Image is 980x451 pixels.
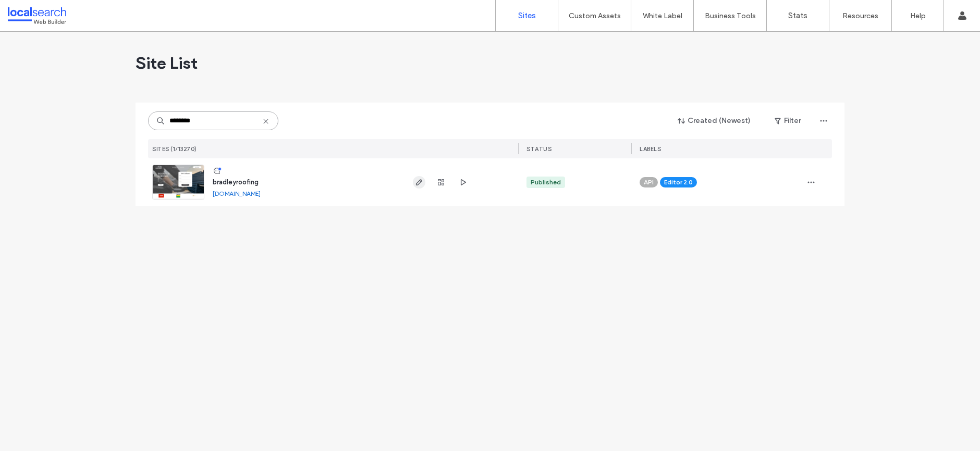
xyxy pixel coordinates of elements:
[213,190,261,197] a: [DOMAIN_NAME]
[842,11,878,20] label: Resources
[152,145,197,153] span: SITES (1/13270)
[531,178,561,187] div: Published
[518,11,536,20] label: Sites
[643,11,682,20] label: White Label
[640,145,661,153] span: LABELS
[136,53,198,73] span: Site List
[569,11,621,20] label: Custom Assets
[705,11,756,20] label: Business Tools
[764,112,811,129] button: Filter
[788,11,807,20] label: Stats
[669,112,760,129] button: Created (Newest)
[526,145,552,153] span: STATUS
[644,178,654,187] span: API
[910,11,926,20] label: Help
[24,7,45,17] span: Help
[664,178,693,187] span: Editor 2.0
[213,178,259,186] a: bradleyroofing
